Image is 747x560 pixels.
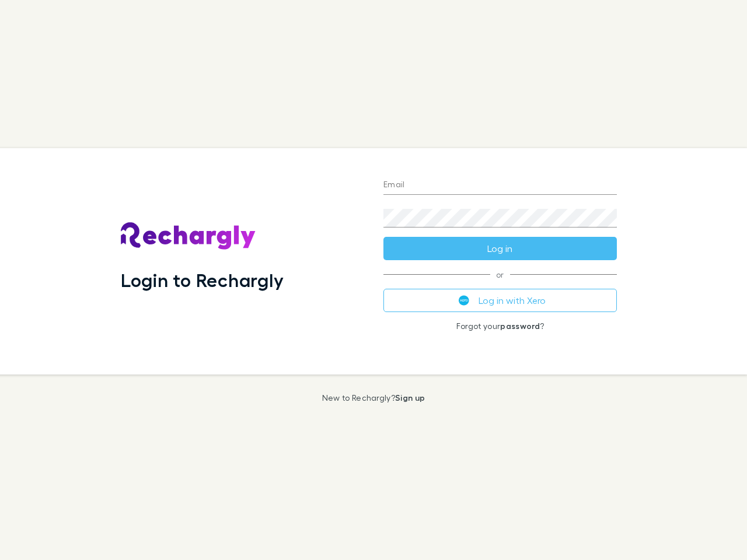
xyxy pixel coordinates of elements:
h1: Login to Rechargly [121,269,284,291]
img: Xero's logo [459,295,469,306]
a: password [500,321,540,331]
button: Log in [383,237,617,260]
span: or [383,274,617,275]
p: Forgot your ? [383,321,617,331]
p: New to Rechargly? [322,393,425,402]
button: Log in with Xero [383,289,617,312]
a: Sign up [395,393,425,402]
img: Rechargly's Logo [121,222,256,250]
